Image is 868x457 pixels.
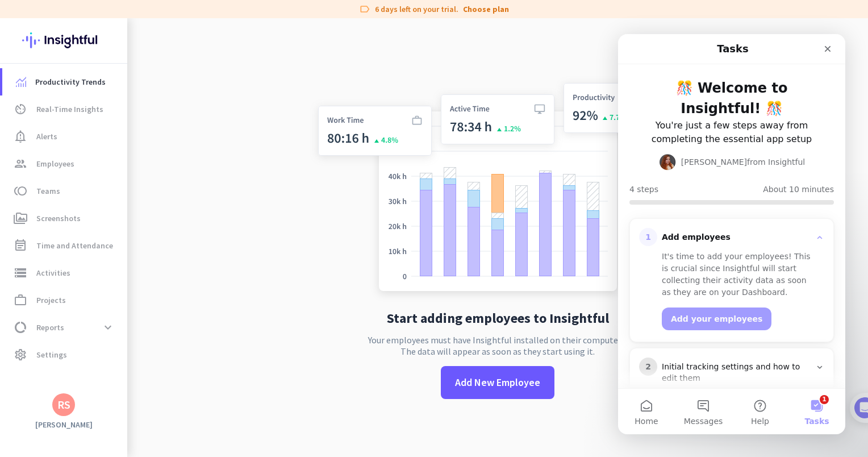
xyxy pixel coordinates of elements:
span: Activities [36,266,70,280]
a: menu-itemProductivity Trends [2,68,127,95]
a: Choose plan [463,3,509,15]
a: notification_importantAlerts [2,123,127,150]
i: storage [14,266,27,280]
a: groupEmployees [2,150,127,177]
i: group [14,157,27,171]
button: expand_more [98,317,118,338]
span: Reports [36,321,64,334]
i: settings [14,348,27,362]
span: Employees [36,157,74,171]
img: no-search-results [310,76,686,302]
a: tollTeams [2,177,127,205]
button: Add New Employee [441,366,554,399]
span: Projects [36,293,66,307]
span: Alerts [36,130,57,143]
a: perm_mediaScreenshots [2,205,127,232]
i: data_usage [14,321,27,334]
a: storageActivities [2,259,127,286]
iframe: Intercom live chat [618,34,845,434]
span: Real-Time Insights [36,102,103,116]
img: Insightful logo [22,18,105,63]
p: Your employees must have Insightful installed on their computers. The data will appear as soon as... [368,334,627,357]
a: data_usageReportsexpand_more [2,314,127,341]
a: event_noteTime and Attendance [2,232,127,259]
span: Add New Employee [455,375,540,390]
span: Teams [36,184,60,198]
span: Settings [36,348,67,362]
span: Time and Attendance [36,239,113,252]
img: menu-item [16,77,26,87]
div: RS [57,399,70,410]
i: label [359,3,370,15]
a: av_timerReal-Time Insights [2,95,127,123]
i: av_timer [14,102,27,116]
i: toll [14,184,27,198]
h2: Start adding employees to Insightful [387,311,609,325]
i: event_note [14,239,27,252]
i: perm_media [14,211,27,225]
span: Productivity Trends [35,75,106,89]
i: notification_important [14,130,27,143]
a: work_outlineProjects [2,286,127,314]
i: work_outline [14,293,27,307]
span: Screenshots [36,211,81,225]
a: settingsSettings [2,341,127,368]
